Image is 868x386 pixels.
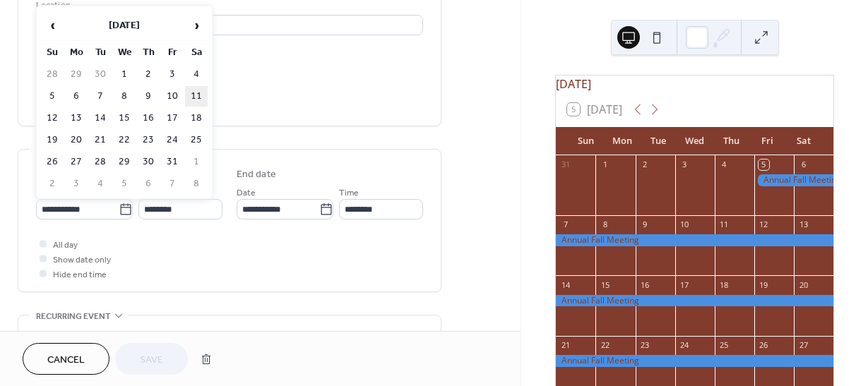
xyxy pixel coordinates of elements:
div: Sat [785,127,822,155]
div: 4 [719,159,730,170]
div: 18 [719,279,730,290]
div: 12 [759,219,769,230]
td: 28 [89,152,112,172]
td: 25 [185,130,208,150]
td: 20 [65,130,88,150]
div: [DATE] [556,76,833,92]
th: [DATE] [65,11,184,41]
div: 26 [759,340,769,351]
td: 29 [65,64,88,85]
div: 10 [679,219,690,230]
td: 16 [137,108,160,128]
td: 13 [65,108,88,128]
div: 21 [560,340,571,351]
div: 20 [798,279,809,290]
div: 16 [640,279,650,290]
div: 8 [600,219,610,230]
div: 9 [640,219,650,230]
span: › [186,11,207,40]
td: 9 [137,86,160,107]
td: 5 [113,174,136,194]
div: Annual Fall Meeting [556,295,833,307]
td: 12 [41,108,64,128]
div: 11 [719,219,730,230]
th: Tu [89,42,112,63]
span: Cancel [47,353,85,368]
div: 31 [560,159,571,170]
td: 2 [41,174,64,194]
td: 4 [89,174,112,194]
div: Wed [677,127,713,155]
span: Time [339,186,359,200]
td: 6 [65,86,88,107]
td: 21 [89,130,112,150]
td: 7 [89,86,112,107]
td: 19 [41,130,64,150]
span: Date [237,186,256,200]
span: All day [53,238,78,253]
td: 31 [161,152,184,172]
div: Annual Fall Meeting [556,234,833,246]
td: 10 [161,86,184,107]
div: 13 [798,219,809,230]
div: 25 [719,340,730,351]
div: 1 [600,159,610,170]
div: 7 [560,219,571,230]
div: Sun [567,127,604,155]
th: Su [41,42,64,63]
td: 15 [113,108,136,128]
span: Show date only [53,253,111,267]
td: 8 [185,174,208,194]
div: Mon [604,127,641,155]
td: 3 [161,64,184,85]
span: ‹ [42,11,63,40]
div: 19 [759,279,769,290]
div: 6 [798,159,809,170]
td: 22 [113,130,136,150]
div: End date [237,167,276,182]
td: 28 [41,64,64,85]
td: 2 [137,64,160,85]
td: 3 [65,174,88,194]
td: 30 [89,64,112,85]
td: 7 [161,174,184,194]
div: 27 [798,340,809,351]
td: 14 [89,108,112,128]
span: Hide end time [53,267,107,282]
div: Tue [640,127,677,155]
div: 2 [640,159,650,170]
td: 30 [137,152,160,172]
div: 3 [679,159,690,170]
td: 18 [185,108,208,128]
td: 24 [161,130,184,150]
td: 1 [185,152,208,172]
div: Annual Fall Meeting [754,174,833,186]
div: Thu [713,127,749,155]
td: 6 [137,174,160,194]
div: 23 [640,340,650,351]
th: Sa [185,42,208,63]
td: 26 [41,152,64,172]
div: 15 [600,279,610,290]
span: Recurring event [36,309,111,324]
div: 22 [600,340,610,351]
th: Mo [65,42,88,63]
td: 11 [185,86,208,107]
td: 8 [113,86,136,107]
div: 5 [759,159,769,170]
th: Th [137,42,160,63]
button: Cancel [23,343,109,375]
td: 27 [65,152,88,172]
div: Annual Fall Meeting [556,355,833,367]
td: 29 [113,152,136,172]
div: 17 [679,279,690,290]
td: 4 [185,64,208,85]
td: 1 [113,64,136,85]
div: 14 [560,279,571,290]
td: 17 [161,108,184,128]
td: 5 [41,86,64,107]
th: We [113,42,136,63]
div: 24 [679,340,690,351]
td: 23 [137,130,160,150]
